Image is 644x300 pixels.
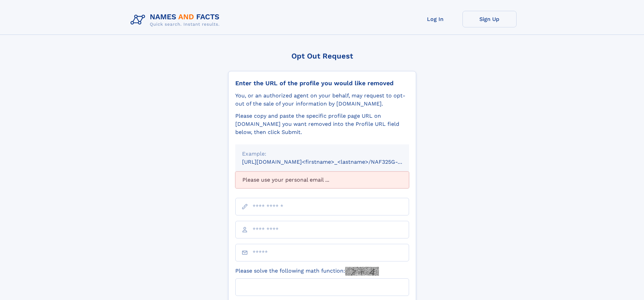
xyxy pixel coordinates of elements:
small: [URL][DOMAIN_NAME]<firstname>_<lastname>/NAF325G-xxxxxxxx [242,159,422,165]
div: Please use your personal email ... [235,171,409,188]
a: Sign Up [462,11,517,27]
a: Log In [408,11,462,27]
div: Example: [242,150,402,158]
img: Logo Names and Facts [128,11,225,29]
label: Please solve the following math function: [235,267,379,276]
div: Enter the URL of the profile you would like removed [235,79,409,87]
div: Opt Out Request [228,52,416,60]
div: Please copy and paste the specific profile page URL on [DOMAIN_NAME] you want removed into the Pr... [235,112,409,136]
div: You, or an authorized agent on your behalf, may request to opt-out of the sale of your informatio... [235,92,409,108]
